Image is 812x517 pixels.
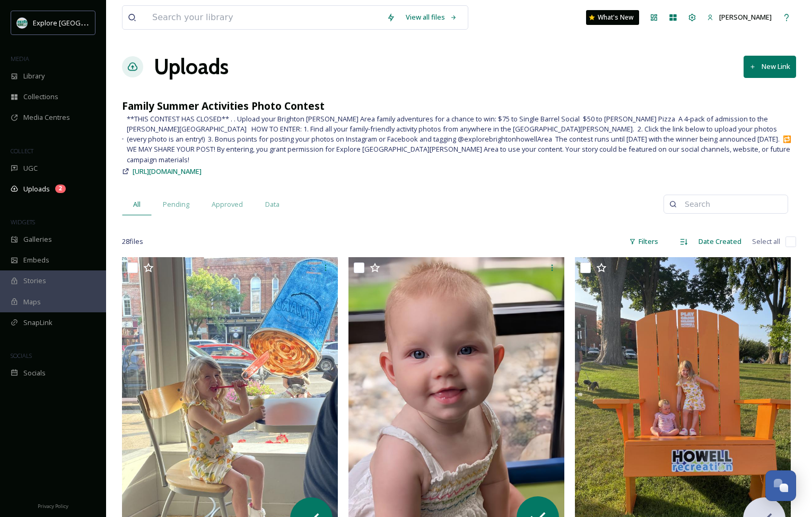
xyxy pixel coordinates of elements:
[265,199,280,209] span: Data
[23,318,53,328] span: SnapLink
[122,236,143,247] span: 28 file s
[133,167,202,176] span: [URL][DOMAIN_NAME]
[133,165,202,178] a: [URL][DOMAIN_NAME]
[23,92,58,102] span: Collections
[163,199,189,209] span: Pending
[38,499,68,512] a: Privacy Policy
[11,55,29,63] span: MEDIA
[23,71,45,81] span: Library
[752,236,780,247] span: Select all
[719,12,772,22] span: [PERSON_NAME]
[133,199,141,209] span: All
[212,199,243,209] span: Approved
[586,10,639,25] a: What's New
[38,503,68,510] span: Privacy Policy
[11,218,35,226] span: WIDGETS
[55,185,66,193] div: 2
[154,51,229,83] a: Uploads
[23,163,38,173] span: UGC
[23,368,46,378] span: Socials
[147,6,381,29] input: Search your library
[17,17,28,28] img: 67e7af72-b6c8-455a-acf8-98e6fe1b68aa.avif
[693,231,747,252] div: Date Created
[624,231,663,252] div: Filters
[400,7,462,28] a: View all files
[122,99,325,113] strong: Family Summer Activities Photo Contest
[33,17,179,28] span: Explore [GEOGRAPHIC_DATA][PERSON_NAME]
[23,234,52,244] span: Galleries
[744,56,796,77] button: New Link
[679,194,782,215] input: Search
[23,276,46,286] span: Stories
[127,114,796,165] span: **THIS CONTEST HAS CLOSED** . . Upload your Brighton [PERSON_NAME] Area family adventures for a c...
[23,184,50,194] span: Uploads
[11,147,33,155] span: COLLECT
[11,352,32,360] span: SOCIALS
[23,112,70,122] span: Media Centres
[702,7,777,28] a: [PERSON_NAME]
[23,297,41,307] span: Maps
[23,255,49,265] span: Embeds
[765,470,796,501] button: Open Chat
